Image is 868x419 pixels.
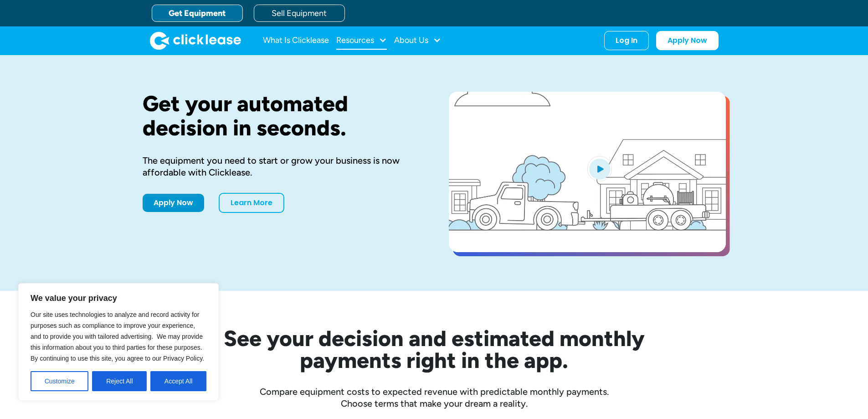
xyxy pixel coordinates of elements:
div: We value your privacy [18,283,219,401]
div: Compare equipment costs to expected revenue with predictable monthly payments. Choose terms that ... [143,386,726,409]
div: About Us [394,31,441,50]
span: Our site uses technologies to analyze and record activity for purposes such as compliance to impr... [31,311,204,362]
a: home [150,31,241,50]
a: Learn More [219,193,284,213]
h1: Get your automated decision in seconds. [143,92,420,140]
a: open lightbox [449,92,726,252]
a: Apply Now [656,31,719,50]
button: Reject All [92,371,147,391]
a: Apply Now [143,194,204,212]
div: Log In [616,36,637,45]
a: What Is Clicklease [263,31,329,50]
p: We value your privacy [31,293,206,304]
img: Clicklease logo [150,31,241,50]
h2: See your decision and estimated monthly payments right in the app. [179,327,689,371]
button: Customize [31,371,88,391]
a: Sell Equipment [254,5,345,22]
button: Accept All [150,371,206,391]
a: Get Equipment [152,5,243,22]
div: Resources [336,31,387,50]
img: Blue play button logo on a light blue circular background [587,156,612,181]
div: The equipment you need to start or grow your business is now affordable with Clicklease. [143,155,420,178]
